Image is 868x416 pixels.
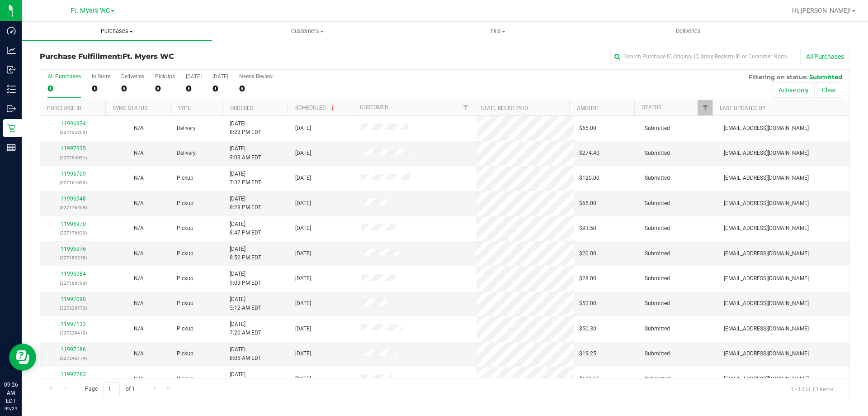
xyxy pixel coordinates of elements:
[212,73,228,80] div: [DATE]
[809,73,842,81] span: Submitted
[7,124,16,133] inline-svg: Retail
[724,325,809,333] span: [EMAIL_ADDRESS][DOMAIN_NAME]
[579,375,599,383] span: $130.65
[645,249,670,258] span: Submitted
[724,149,809,158] span: [EMAIL_ADDRESS][DOMAIN_NAME]
[134,274,144,283] button: N/A
[61,321,86,327] a: 11997133
[724,349,809,358] span: [EMAIL_ADDRESS][DOMAIN_NAME]
[645,224,670,233] span: Submitted
[724,274,809,283] span: [EMAIL_ADDRESS][DOMAIN_NAME]
[46,253,100,262] p: (327182218)
[593,22,783,41] a: Deliveries
[177,349,193,358] span: Pickup
[61,296,86,302] a: 11997090
[134,225,144,231] span: Not Applicable
[792,7,851,14] span: Hi, [PERSON_NAME]!
[61,271,86,277] a: 11996984
[295,199,311,208] span: [DATE]
[7,65,16,74] inline-svg: Inbound
[642,104,661,110] a: Status
[579,274,596,283] span: $28.00
[645,375,670,383] span: Submitted
[61,221,86,227] a: 11996970
[645,199,670,208] span: Submitted
[4,405,18,412] p: 09/24
[177,249,193,258] span: Pickup
[46,153,100,162] p: (327254051)
[46,203,100,212] p: (327176468)
[212,83,228,94] div: 0
[230,144,261,162] span: [DATE] 9:03 AM EDT
[645,274,670,283] span: Submitted
[134,325,144,332] span: Not Applicable
[46,304,100,312] p: (327230773)
[177,224,193,233] span: Pickup
[230,270,261,287] span: [DATE] 9:03 PM EDT
[186,73,202,80] div: [DATE]
[783,382,840,396] span: 1 - 13 of 13 items
[177,299,193,308] span: Pickup
[800,49,850,64] button: All Purchases
[230,245,261,262] span: [DATE] 8:52 PM EDT
[134,150,144,156] span: Not Applicable
[40,53,310,61] h3: Purchase Fulfillment:
[295,299,311,308] span: [DATE]
[46,178,100,187] p: (327161893)
[481,105,528,111] a: State Registry ID
[645,149,670,158] span: Submitted
[104,382,120,396] input: 1
[579,124,596,133] span: $65.00
[645,349,670,358] span: Submitted
[177,325,193,333] span: Pickup
[134,125,144,131] span: Not Applicable
[7,26,16,35] inline-svg: Dashboard
[295,224,311,233] span: [DATE]
[134,349,144,358] button: N/A
[295,249,311,258] span: [DATE]
[47,73,81,80] div: All Purchases
[134,199,144,208] button: N/A
[230,170,261,187] span: [DATE] 7:32 PM EDT
[71,7,110,14] span: Ft. Myers WC
[230,120,261,137] span: [DATE] 8:23 PM EDT
[123,52,174,61] span: Ft. Myers WC
[645,124,670,133] span: Submitted
[177,174,193,182] span: Pickup
[134,200,144,206] span: Not Applicable
[77,382,142,396] span: Page of 1
[295,349,311,358] span: [DATE]
[645,174,670,182] span: Submitted
[134,175,144,181] span: Not Applicable
[212,27,402,35] span: Customers
[134,250,144,257] span: Not Applicable
[61,371,86,378] a: 11997283
[645,299,670,308] span: Submitted
[155,73,175,80] div: PickUps
[61,120,86,127] a: 11996934
[295,149,311,158] span: [DATE]
[121,83,144,94] div: 0
[579,224,596,233] span: $93.50
[724,299,809,308] span: [EMAIL_ADDRESS][DOMAIN_NAME]
[230,345,261,363] span: [DATE] 8:05 AM EDT
[295,174,311,182] span: [DATE]
[177,375,193,383] span: Pickup
[61,246,86,252] a: 11996976
[4,381,18,405] p: 09:26 AM EDT
[7,104,16,113] inline-svg: Outbound
[579,349,596,358] span: $19.25
[749,73,807,81] span: Filtering on status:
[61,346,86,353] a: 11997186
[295,274,311,283] span: [DATE]
[134,300,144,306] span: Not Applicable
[7,143,16,152] inline-svg: Reports
[720,105,765,111] a: Last Updated By
[134,325,144,333] button: N/A
[295,124,311,133] span: [DATE]
[403,27,592,35] span: Tills
[230,105,254,111] a: Ordered
[230,195,261,212] span: [DATE] 8:28 PM EDT
[121,73,144,80] div: Deliveries
[134,350,144,357] span: Not Applicable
